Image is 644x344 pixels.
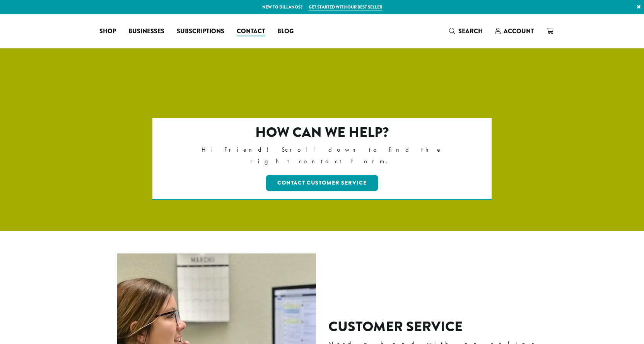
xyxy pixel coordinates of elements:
a: Contact Customer Service [266,175,378,191]
a: Search [443,25,489,38]
span: Search [458,27,483,36]
p: Hi Friend! Scroll down to find the right contact form. [186,144,458,167]
h2: Customer Service [328,318,548,335]
span: Blog [277,27,294,36]
span: Businesses [128,27,164,36]
h2: How can we help? [186,124,458,141]
a: Get started with our best seller [309,4,382,10]
span: Contact [237,27,265,36]
span: Subscriptions [177,27,224,36]
span: Shop [99,27,116,36]
span: Account [504,27,534,36]
a: Shop [93,25,122,38]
